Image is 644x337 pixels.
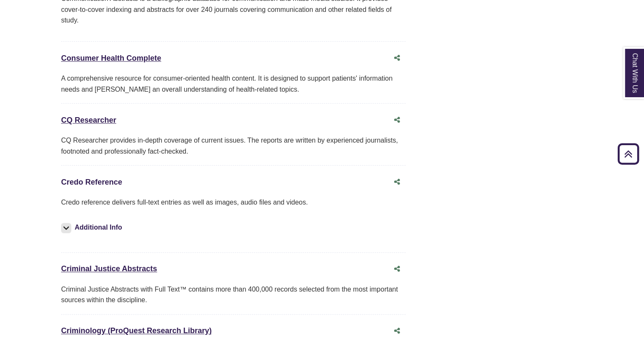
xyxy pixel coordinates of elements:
[61,135,406,157] div: CQ Researcher provides in-depth coverage of current issues. The reports are written by experience...
[389,112,406,128] button: Share this database
[61,222,125,233] button: Additional Info
[61,116,116,124] a: CQ Researcher
[61,326,212,335] a: Criminology (ProQuest Research Library)
[61,264,157,273] a: Criminal Justice Abstracts
[61,178,122,186] a: Credo Reference
[389,174,406,190] button: Share this database
[61,284,406,306] div: Criminal Justice Abstracts with Full Text™ contains more than 400,000 records selected from the m...
[61,54,161,62] a: Consumer Health Complete
[61,197,406,208] p: Credo reference delivers full-text entries as well as images, audio files and videos.
[615,148,642,160] a: Back to Top
[389,261,406,277] button: Share this database
[389,50,406,66] button: Share this database
[61,73,406,95] div: A comprehensive resource for consumer-oriented health content. It is designed to support patients...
